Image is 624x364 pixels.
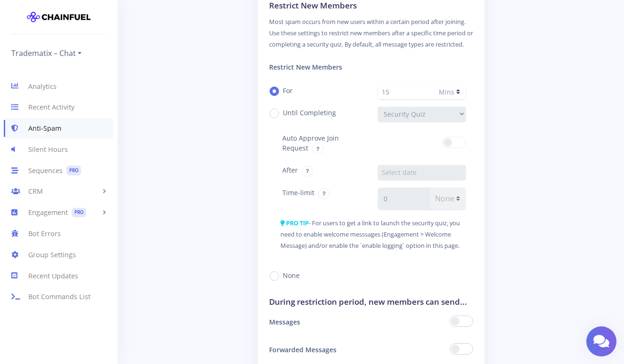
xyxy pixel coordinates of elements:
input: Select date [378,165,466,180]
label: Until Completing [283,108,336,118]
label: Restrict New Members [269,57,342,77]
label: Auto Approve Join Request [270,133,371,154]
label: None [283,270,300,280]
input: eg 15, 30, 60 [378,85,435,99]
input: eg 15, 30, 60 [378,188,430,209]
label: Time-limit [270,188,371,206]
h3: During restriction period, new members can send... [269,296,473,308]
label: For [283,86,293,95]
label: Messages [262,312,371,332]
small: - For users to get a link to launch the security quiz, you need to enable welcome messsages (Enga... [280,219,460,250]
label: After [270,165,371,176]
span: PRO [66,166,81,175]
img: chainfuel-logo [27,8,90,26]
strong: PRO TIP [286,219,309,227]
a: Anti-Spam [4,118,114,139]
a: Tradematix – Chat [11,46,82,61]
span: PRO [72,208,86,218]
label: Forwarded Messages [262,340,371,360]
small: Most spam occurs from new users within a certain period after joining. Use these settings to rest... [269,17,473,48]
